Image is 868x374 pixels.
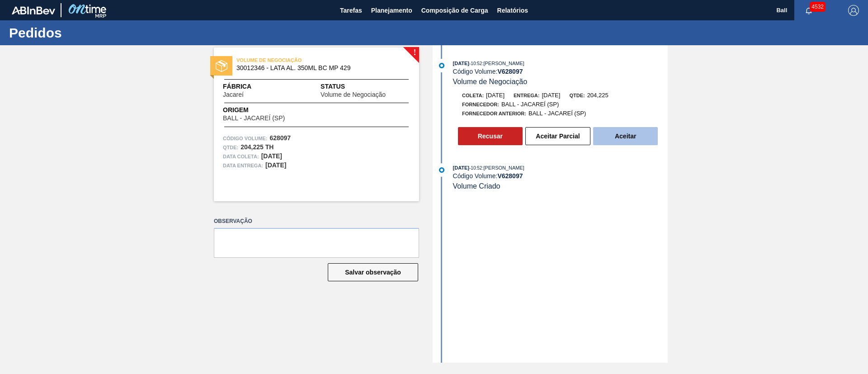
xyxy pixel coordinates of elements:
img: atual [439,63,444,68]
span: Data coleta: [223,152,259,161]
strong: [DATE] [265,161,286,169]
strong: [DATE] [261,152,282,160]
span: [DATE] [453,61,469,66]
img: TNhmsLtSVTkK8tSr43FrP2fwEKptu5GPRR3wAAAABJRU5ErkJggg== [12,6,55,14]
h1: Pedidos [9,28,170,38]
strong: 204,225 TH [241,143,274,151]
span: Código Volume: [223,134,267,143]
span: - 10:52 [469,61,482,66]
strong: V 628097 [497,68,523,75]
span: Origem [223,105,311,115]
span: BALL - JACAREÍ (SP) [528,110,586,117]
span: VOLUME DE NEGOCIAÇÃO [236,56,363,65]
button: Recusar [458,127,523,145]
img: status [216,60,227,72]
span: Composição de Carga [421,5,488,16]
span: Volume de Negociação [321,91,386,98]
span: - 10:52 [469,166,482,170]
span: Jacareí [223,91,244,98]
span: BALL - JACAREÍ (SP) [501,101,559,108]
button: Aceitar Parcial [525,127,590,145]
span: BALL - JACAREÍ (SP) [223,115,285,122]
div: Código Volume: [453,68,668,75]
div: Código Volume: [453,172,668,180]
span: Qtde: [569,93,585,98]
span: [DATE] [486,92,505,99]
span: Fábrica [223,82,272,91]
span: Fornecedor Anterior: [462,111,526,116]
span: Entrega: [514,93,539,98]
span: Coleta: [462,93,484,98]
strong: V 628097 [497,172,523,180]
span: Data entrega: [223,161,263,170]
span: 30012346 - LATA AL. 350ML BC MP 429 [236,65,401,71]
span: Tarefas [340,5,362,16]
button: Aceitar [593,127,658,145]
span: [DATE] [453,165,469,170]
button: Notificações [794,4,823,17]
span: : [PERSON_NAME] [482,165,524,170]
button: Salvar observação [328,263,418,281]
span: Planejamento [371,5,412,16]
img: atual [439,167,444,173]
span: Status [321,82,410,91]
strong: 628097 [269,134,291,142]
span: Relatórios [497,5,528,16]
label: Observação [214,215,419,228]
img: Logout [848,5,859,16]
span: Volume de Negociação [453,78,528,85]
span: [DATE] [542,92,560,99]
span: Fornecedor: [462,102,499,107]
span: 4532 [810,2,826,12]
span: Volume Criado [453,182,500,190]
span: : [PERSON_NAME] [482,61,524,66]
span: Qtde : [223,143,238,152]
span: 204,225 [587,92,609,99]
